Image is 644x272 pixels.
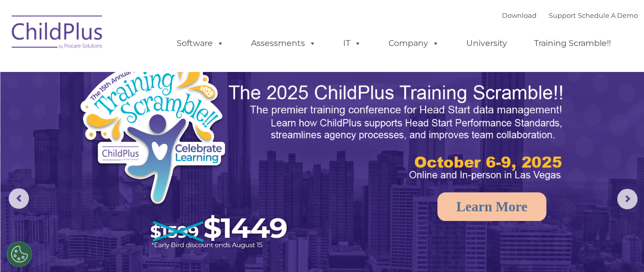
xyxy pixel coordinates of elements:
img: ChildPlus by Procare Solutions [7,8,108,59]
a: University [456,33,517,54]
span: Last name [142,67,173,75]
span: Phone number [142,109,185,117]
a: Software [166,33,234,54]
a: Support [549,11,576,19]
font: | [502,11,638,19]
a: Assessments [241,33,326,54]
a: Download [502,11,537,19]
a: IT [333,33,372,54]
button: Cookies Settings [7,241,32,267]
a: Company [378,33,450,54]
a: Training Scramble!! [524,33,621,54]
a: Schedule A Demo [578,11,638,19]
a: Learn More [437,192,546,221]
